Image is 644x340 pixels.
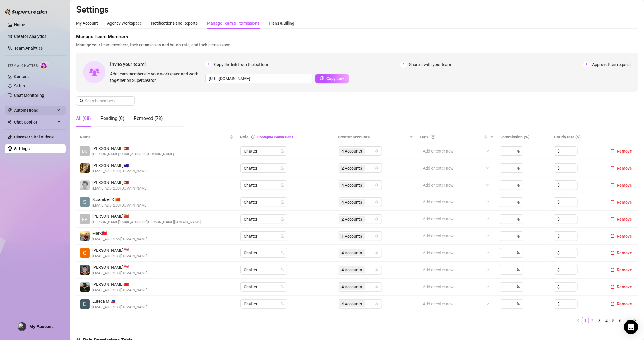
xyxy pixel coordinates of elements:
span: team [375,251,379,255]
span: Izzy AI Chatter [8,63,38,69]
span: delete [611,251,615,255]
img: Audrey Elaine [80,180,90,190]
span: team [375,166,379,170]
div: Pending (0) [100,115,124,122]
button: Remove [608,266,635,273]
span: 4 Accounts [339,199,365,206]
span: Mark 🇹🇼 [92,230,147,236]
span: team [375,200,379,204]
img: profilePics%2FexuO9qo4iLTrsAzj4muWTpr0oxy2.jpeg [18,323,26,331]
img: AI Chatter [40,61,49,69]
span: thunderbolt [8,108,12,113]
span: Remove [617,149,632,153]
li: 4 [603,317,610,324]
div: Open Intercom Messenger [624,320,638,334]
span: search [80,99,84,103]
img: Charlotte Acogido [80,248,90,258]
a: Discover Viral Videos [14,135,54,139]
span: Invite your team! [110,61,205,68]
span: Remove [617,234,632,238]
span: 1 Accounts [339,233,365,240]
span: 4 Accounts [339,283,365,290]
span: Chatter [244,248,284,257]
span: info-circle [251,135,255,139]
span: delete [611,217,615,221]
div: Agency Workspace [107,20,142,26]
span: delete [611,200,615,204]
span: lock [281,251,284,255]
button: Remove [608,199,635,206]
span: Approve their request [592,61,631,68]
span: Role [240,135,249,139]
a: Configure Permissions [258,135,293,139]
span: [EMAIL_ADDRESS][DOMAIN_NAME] [92,287,147,293]
img: Chat Copilot [8,120,11,124]
span: left [577,319,580,322]
span: 4 Accounts [342,284,362,290]
span: [EMAIL_ADDRESS][DOMAIN_NAME] [92,203,147,208]
a: 1 [582,317,589,324]
span: Automations [14,106,56,115]
img: Eureca Murillo [80,299,90,309]
span: Eureca M. 🇵🇭 [92,298,147,305]
button: right [631,317,638,324]
span: lock [281,183,284,187]
a: Home [14,22,25,27]
span: [EMAIL_ADDRESS][DOMAIN_NAME] [92,305,147,310]
span: [PERSON_NAME][EMAIL_ADDRESS][DOMAIN_NAME] [92,152,174,157]
button: Remove [608,216,635,223]
span: Copy Link [326,76,344,81]
span: team [375,234,379,238]
th: Commission (%) [496,131,551,143]
span: Manage Team Members [76,33,638,40]
button: Copy Link [315,74,349,83]
span: delete [611,268,615,272]
span: lock [281,149,284,153]
div: Removed (78) [134,115,163,122]
span: Share it with your team [409,61,451,68]
a: Team Analytics [14,46,43,50]
span: [PERSON_NAME] 🇵🇭 [92,145,174,152]
span: 4 Accounts [339,266,365,273]
span: Chatter [244,283,284,291]
button: Remove [608,283,635,290]
span: delete [611,234,615,238]
button: left [575,317,582,324]
a: 5 [610,317,617,324]
span: filter [409,133,414,141]
a: Chat Monitoring [14,93,44,98]
span: lock [281,166,284,170]
span: Chatter [244,164,284,172]
span: [EMAIL_ADDRESS][DOMAIN_NAME] [92,270,147,276]
span: Chatter [244,147,284,155]
span: 3 [583,61,590,68]
li: 3 [596,317,603,324]
span: Remove [617,302,632,306]
li: 7 [624,317,631,324]
span: Creator accounts [338,134,407,140]
div: My Account [76,20,98,26]
a: 7 [624,317,631,324]
span: 4 Accounts [339,182,365,189]
input: Search members [85,98,127,104]
span: 4 Accounts [342,148,362,154]
span: lock [281,234,284,238]
span: Chatter [244,300,284,308]
span: Add team members to your workspace and work together on Supercreator. [110,71,203,84]
span: team [375,149,379,153]
span: lock [281,268,284,272]
a: Content [14,74,29,79]
span: DO [82,148,88,154]
span: RA [82,216,88,222]
span: delete [611,285,615,289]
span: Remove [617,200,632,204]
li: Next Page [631,317,638,324]
th: Hourly rate ($) [551,131,605,143]
li: 2 [589,317,596,324]
span: lock [281,302,284,306]
img: Jericko [80,282,90,292]
div: All (68) [76,115,91,122]
span: filter [489,133,495,141]
span: Copy the link from the bottom [214,61,268,68]
span: [PERSON_NAME] 🇸🇬 [92,247,147,253]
